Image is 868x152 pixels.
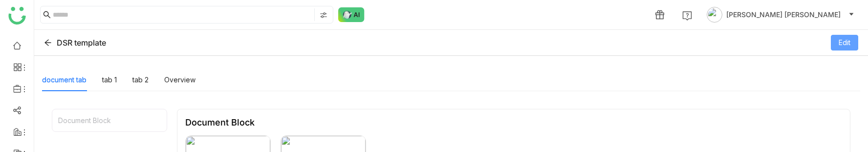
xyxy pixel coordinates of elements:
[705,7,856,23] button: [PERSON_NAME] [PERSON_NAME]
[726,9,841,20] span: [PERSON_NAME] [PERSON_NAME]
[52,109,167,131] div: Document Block
[338,7,365,22] img: ask-buddy-normal.svg
[164,75,195,85] div: Overview
[44,38,106,48] div: DSR template
[185,117,255,127] div: Document Block
[320,11,327,19] img: search-type.svg
[8,7,26,25] img: logo
[42,75,87,85] div: document tab
[839,37,850,48] span: Edit
[707,7,722,23] img: avatar
[102,75,117,85] div: tab 1
[682,11,692,21] img: help.svg
[132,75,149,85] div: tab 2
[831,35,858,51] button: Edit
